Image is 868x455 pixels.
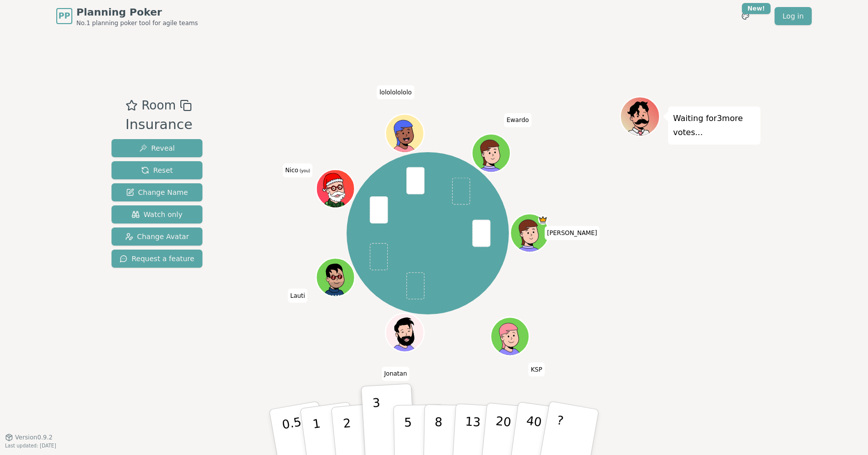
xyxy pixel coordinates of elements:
span: Request a feature [120,254,194,264]
span: Reveal [139,143,175,153]
span: Watch only [132,209,183,219]
span: Room [142,96,176,115]
span: Change Avatar [125,232,189,242]
span: No.1 planning poker tool for agile teams [76,19,198,27]
span: Click to change your name [283,164,313,178]
div: New! [742,3,771,14]
button: New! [736,7,754,25]
button: Add as favourite [126,96,138,115]
button: Click to change your avatar [317,171,354,207]
button: Request a feature [112,250,202,268]
span: Click to change your name [377,85,414,99]
span: Reset [141,165,173,175]
button: Reveal [112,139,202,157]
span: Click to change your name [528,363,545,377]
span: (you) [298,169,310,174]
span: Click to change your name [504,113,531,128]
button: Change Avatar [112,227,202,246]
p: Waiting for 3 more votes... [673,111,755,140]
button: Watch only [112,205,202,223]
span: Version 0.9.2 [15,433,53,441]
span: Planning Poker [76,5,198,19]
span: Change Name [126,187,188,197]
a: PPPlanning PokerNo.1 planning poker tool for agile teams [56,5,198,27]
a: Log in [775,7,812,25]
span: Last updated: [DATE] [5,443,56,448]
button: Version0.9.2 [5,433,53,441]
button: Reset [112,161,202,179]
span: Click to change your name [545,226,600,240]
span: PP [58,10,70,22]
span: Luisa is the host [538,215,548,224]
span: Click to change your name [288,289,308,303]
div: Insurance [126,115,192,135]
span: Click to change your name [382,367,410,381]
button: Change Name [112,183,202,201]
p: 3 [372,396,383,450]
